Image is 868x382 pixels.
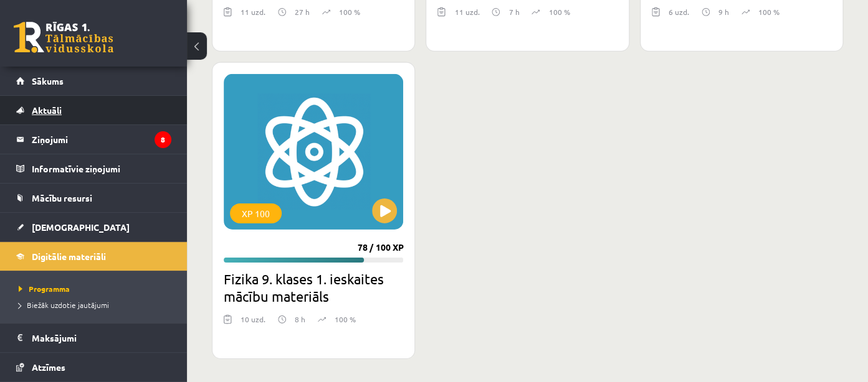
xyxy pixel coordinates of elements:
[508,6,519,17] p: 7 h
[548,6,570,17] p: 100 %
[16,184,171,212] a: Mācību resursi
[454,6,479,25] div: 11 uzd.
[19,300,109,310] span: Biežāk uzdotie jautājumi
[155,131,171,148] i: 8
[19,284,70,294] span: Programma
[14,22,113,53] a: Rīgas 1. Tālmācības vidusskola
[230,203,282,223] div: XP 100
[32,105,62,116] span: Aktuāli
[339,6,360,17] p: 100 %
[32,221,130,233] span: [DEMOGRAPHIC_DATA]
[224,270,403,305] h2: Fizika 9. klases 1. ieskaites mācību materiāls
[19,299,174,310] a: Biežāk uzdotie jautājumi
[32,361,65,373] span: Atzīmes
[32,75,64,86] span: Sākums
[16,96,171,124] a: Aktuāli
[16,154,171,183] a: Informatīvie ziņojumi
[241,314,265,332] div: 10 uzd.
[718,6,729,17] p: 9 h
[32,154,171,183] legend: Informatīvie ziņojumi
[16,353,171,381] a: Atzīmes
[295,6,310,17] p: 27 h
[295,314,305,325] p: 8 h
[16,324,171,352] a: Maksājumi
[669,6,689,25] div: 6 uzd.
[32,125,171,154] legend: Ziņojumi
[16,67,171,95] a: Sākums
[16,242,171,271] a: Digitālie materiāli
[32,251,106,262] span: Digitālie materiāli
[241,6,265,25] div: 11 uzd.
[32,324,171,352] legend: Maksājumi
[758,6,780,17] p: 100 %
[32,192,92,203] span: Mācību resursi
[335,314,356,325] p: 100 %
[19,283,174,294] a: Programma
[16,213,171,241] a: [DEMOGRAPHIC_DATA]
[16,125,171,154] a: Ziņojumi8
